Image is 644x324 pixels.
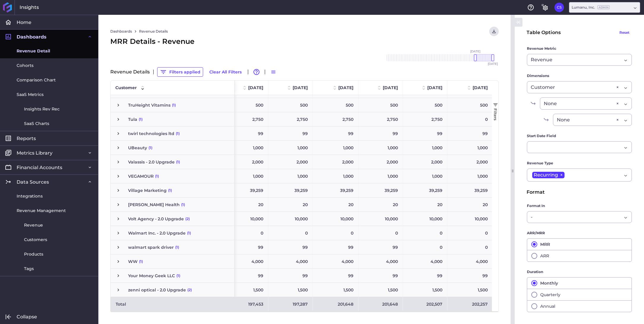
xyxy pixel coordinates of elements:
span: Start Date Field [527,133,556,139]
button: Help [526,3,535,12]
div: 99 [313,126,358,140]
div: 20 [313,198,358,211]
div: 1,000 [403,141,447,155]
div: 2,750 [313,112,358,126]
div: Press SPACE to select this row. [111,283,235,297]
div: 99 [313,240,358,254]
span: × [558,172,565,178]
div: 201,648 [358,297,403,311]
span: WW [128,255,138,268]
span: Insights Rev Rec [24,106,60,112]
div: MRR Details - Revenue [110,36,499,47]
div: 10,000 [224,212,268,226]
div: 39,259 [313,183,358,197]
span: (1) [168,184,172,197]
span: Tags [24,266,34,272]
div: Press SPACE to select this row. [111,269,235,283]
button: User Menu [554,3,564,12]
span: Home [17,19,31,25]
div: 20 [224,198,268,211]
div: 2,000 [447,155,493,169]
div: 0 [224,226,268,240]
button: Reset [617,27,632,39]
span: Data Sources [17,179,49,185]
span: Revenue [531,56,552,63]
span: Valassis - 2.0 Upgrade [128,155,175,169]
span: Walmart Inc. - 2.0 Upgrade [128,226,186,240]
span: Products [24,251,43,257]
div: 99 [403,269,447,283]
span: Comparison Chart [17,77,56,83]
span: UBeauty [128,141,147,155]
div: Press SPACE to select this row. [111,155,235,169]
div: Press SPACE to select this row. [111,198,235,212]
div: 1,000 [447,141,493,155]
div: 39,259 [224,183,268,197]
div: Press SPACE to select this row. [111,183,235,198]
span: SaaS Charts [24,121,49,127]
div: 1,000 [268,141,313,155]
div: Revenue Details [110,67,499,77]
div: 10,000 [268,212,313,226]
div: 0 [447,226,493,240]
div: 1,000 [224,169,268,183]
span: ARR/MRR [527,230,545,236]
span: Recurring [534,172,558,178]
div: 500 [224,98,268,112]
div: 1,000 [224,141,268,155]
div: 201,648 [313,297,358,311]
span: Dashboards [17,34,47,40]
span: Filters [493,108,498,121]
div: 500 [358,98,403,112]
span: [PERSON_NAME] Health [128,198,180,211]
span: Revenue Detail [17,48,50,54]
div: 1,000 [358,169,403,183]
div: Press SPACE to select this row. [111,126,235,141]
div: 99 [268,269,313,283]
span: Village Marketing [128,184,167,197]
span: (1) [155,169,159,183]
a: Revenue Details [139,29,168,34]
div: 20 [403,198,447,211]
span: (1) [139,255,143,268]
button: General Settings [540,3,550,12]
div: Press SPACE to select this row. [111,141,235,155]
div: 2,750 [224,112,268,126]
button: Filters applied [157,67,203,77]
span: [DATE] [383,85,398,90]
div: Press SPACE to select this row. [111,112,235,126]
div: 39,259 [358,183,403,197]
div: 500 [403,98,447,112]
div: 1,500 [358,283,403,297]
span: VEGAMOUR [128,169,154,183]
div: 4,000 [268,254,313,268]
span: [DATE] [248,85,263,90]
div: 0 [358,226,403,240]
a: Dashboards [110,29,132,34]
div: Dropdown select [569,2,640,13]
div: 10,000 [447,212,493,226]
div: × [616,116,619,123]
span: Duration [527,269,543,275]
span: TruHeight Vitamins [128,98,170,112]
div: 1,000 [313,169,358,183]
span: Integrations [17,193,43,199]
button: Annual [527,300,632,312]
div: 1,000 [268,169,313,183]
span: Revenue Type [527,160,553,166]
div: 2,750 [268,112,313,126]
div: 2,750 [358,112,403,126]
span: (1) [139,113,143,126]
span: (1) [187,226,191,240]
div: 2,750 [403,112,447,126]
div: 1,500 [268,283,313,297]
div: 2,000 [358,155,403,169]
button: Clear All Filters [207,67,244,77]
ins: Admin [597,5,610,9]
div: 39,259 [403,183,447,197]
div: Dropdown select [527,211,632,223]
button: User Menu [489,27,499,36]
div: 99 [224,240,268,254]
div: Dropdown select [527,169,632,182]
div: 99 [268,126,313,140]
